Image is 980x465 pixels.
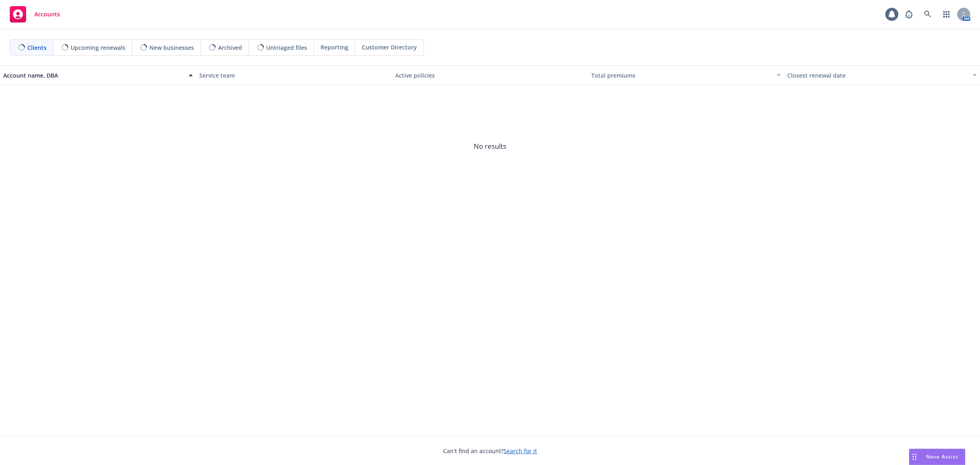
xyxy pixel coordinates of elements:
button: Nova Assist [909,449,965,465]
span: Upcoming renewals [71,43,125,52]
div: Total premiums [591,71,772,80]
span: Accounts [34,11,60,18]
div: Service team [199,71,389,80]
span: Archived [218,43,242,52]
button: Service team [196,65,392,85]
div: Account name, DBA [3,71,184,80]
span: Untriaged files [266,43,307,52]
span: Can't find an account? [443,447,537,455]
a: Search for it [503,447,537,455]
button: Active policies [392,65,588,85]
a: Accounts [7,3,63,26]
button: Closest renewal date [784,65,980,85]
a: Search [920,6,936,22]
div: Active policies [395,71,585,80]
a: Report a Bug [901,6,917,22]
span: New businesses [149,43,194,52]
button: Total premiums [588,65,784,85]
div: Drag to move [909,449,920,465]
a: Switch app [938,6,955,22]
div: Closest renewal date [787,71,968,80]
span: Customer Directory [362,43,417,51]
span: Clients [27,43,47,52]
span: Nova Assist [926,453,958,460]
span: Reporting [321,43,348,51]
